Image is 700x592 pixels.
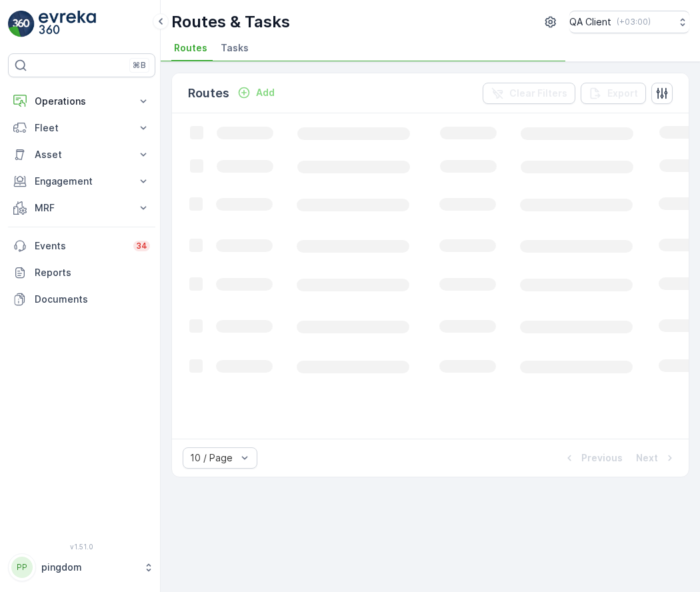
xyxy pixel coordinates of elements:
[39,11,96,37] img: logo_light-DOdMpM7g.png
[8,195,155,221] button: MRF
[232,85,280,101] button: Add
[188,84,229,103] p: Routes
[561,450,624,466] button: Previous
[581,451,623,465] p: Previous
[35,239,125,253] p: Events
[35,175,129,188] p: Engagement
[509,87,567,100] p: Clear Filters
[35,266,150,279] p: Reports
[35,293,150,306] p: Documents
[617,17,651,27] p: ( +03:00 )
[174,41,207,55] span: Routes
[35,201,129,215] p: MRF
[8,11,35,37] img: logo
[8,259,155,286] a: Reports
[607,87,638,100] p: Export
[8,233,155,259] a: Events34
[569,11,689,33] button: QA Client(+03:00)
[581,83,646,104] button: Export
[8,553,155,581] button: PPpingdom
[8,115,155,141] button: Fleet
[35,95,129,108] p: Operations
[8,168,155,195] button: Engagement
[136,241,147,251] p: 34
[221,41,249,55] span: Tasks
[41,561,137,574] p: pingdom
[11,557,33,578] div: PP
[35,121,129,135] p: Fleet
[635,450,678,466] button: Next
[133,60,146,71] p: ⌘B
[8,543,155,551] span: v 1.51.0
[8,286,155,313] a: Documents
[35,148,129,161] p: Asset
[8,141,155,168] button: Asset
[171,11,290,33] p: Routes & Tasks
[8,88,155,115] button: Operations
[636,451,658,465] p: Next
[483,83,575,104] button: Clear Filters
[256,86,275,99] p: Add
[569,15,611,29] p: QA Client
